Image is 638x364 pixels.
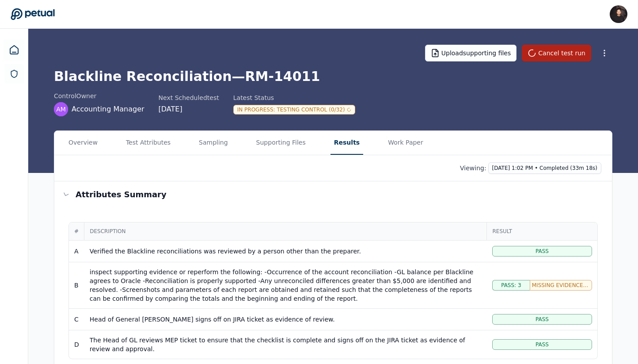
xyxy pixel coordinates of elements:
span: Result [492,228,592,235]
span: Pass: 3 [501,282,521,289]
div: Head of General [PERSON_NAME] signs off on JIRA ticket as evidence of review. [90,315,482,324]
button: Test Attributes [122,131,174,155]
h1: Blackline Reconciliation — RM-14011 [54,69,612,84]
img: James Lee [610,5,627,23]
span: AM [56,105,66,114]
div: [DATE] [159,104,219,115]
span: # [74,228,79,235]
button: Uploadsupporting files [425,45,517,61]
td: A [69,241,84,262]
button: Work Paper [384,131,427,155]
td: D [69,330,84,359]
button: Overview [65,131,101,155]
td: C [69,309,84,330]
button: [DATE] 1:02 PM • Completed (33m 18s) [488,162,601,174]
div: Latest Status [233,93,355,102]
div: Next Scheduled test [159,93,219,102]
span: Pass [535,341,549,348]
span: Description [90,228,481,235]
button: Results [330,131,363,155]
div: In Progress : Testing Control (0/32) [233,105,355,115]
div: Verified the Blackline reconciliations was reviewed by a person other than the preparer. [90,247,482,256]
button: Sampling [195,131,232,155]
button: Cancel test run [522,45,591,61]
span: Accounting Manager [72,104,144,115]
div: inspect supporting evidence or reperform the following: -Occurrence of the account reconciliation... [90,268,482,303]
button: More Options [596,45,612,61]
a: Go to Dashboard [11,8,55,20]
a: Dashboard [4,39,25,61]
button: Attributes summary [54,181,612,208]
span: Pass [535,316,549,323]
p: Viewing: [460,164,486,172]
span: Missing Evidence: 5 [532,282,590,289]
h3: Attributes summary [76,188,167,201]
a: SOC 1 Reports [4,64,24,84]
button: Supporting Files [253,131,309,155]
div: The Head of GL reviews MEP ticket to ensure that the checklist is complete and signs off on the J... [90,336,482,353]
span: Pass [535,248,549,255]
td: B [69,262,84,309]
div: control Owner [54,92,144,100]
